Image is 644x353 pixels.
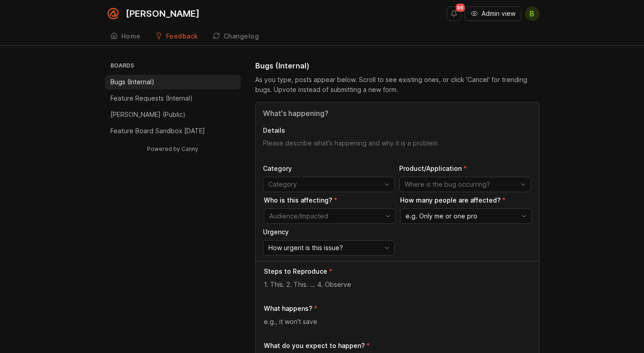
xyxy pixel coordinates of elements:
[105,91,241,106] a: Feature Requests (Internal)
[482,9,515,18] span: Admin view
[109,60,241,73] h3: Boards
[263,240,395,256] div: toggle menu
[105,107,241,122] a: [PERSON_NAME] (Public)
[263,108,532,119] input: Title
[121,33,141,39] div: Home
[146,144,200,154] a: Powered by Canny
[264,267,327,276] p: Steps to Reproduce
[400,196,532,205] p: How many people are affected?
[405,179,515,189] input: Where is the bug occurring?
[263,126,532,135] p: Details
[105,75,241,89] a: Bugs (Internal)
[263,139,532,157] textarea: Details
[105,27,146,46] a: Home
[516,181,530,188] svg: toggle icon
[263,177,395,192] div: toggle menu
[517,213,531,220] svg: toggle icon
[268,179,379,189] input: Category
[255,60,310,71] h1: Bugs (Internal)
[268,243,343,253] span: How urgent is this issue?
[465,6,521,21] button: Admin view
[399,177,531,192] div: toggle menu
[110,94,193,103] p: Feature Requests (Internal)
[264,208,396,224] div: toggle menu
[263,164,395,173] p: Category
[166,33,198,39] div: Feedback
[456,4,465,12] span: 99
[525,6,539,21] button: B
[264,196,396,205] p: Who is this affecting?
[264,304,312,313] p: What happens?
[150,27,204,46] a: Feedback
[380,244,394,251] svg: toggle icon
[269,211,380,221] input: Audience/Impacted
[105,5,121,22] img: Smith.ai logo
[126,9,200,18] div: [PERSON_NAME]
[110,126,205,135] p: Feature Board Sandbox [DATE]
[380,181,394,188] svg: toggle icon
[405,211,477,221] span: e.g. Only me or one pro
[105,124,241,138] a: Feature Board Sandbox [DATE]
[110,110,186,119] p: [PERSON_NAME] (Public)
[264,341,365,350] p: What do you expect to happen?
[263,227,395,237] p: Urgency
[224,33,259,39] div: Changelog
[447,6,461,21] button: Notifications
[399,164,531,173] p: Product/Application
[110,77,154,87] p: Bugs (Internal)
[530,8,534,19] span: B
[207,27,265,46] a: Changelog
[381,213,395,220] svg: toggle icon
[400,208,532,224] div: toggle menu
[255,75,539,95] div: As you type, posts appear below. Scroll to see existing ones, or click 'Cancel' for trending bugs...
